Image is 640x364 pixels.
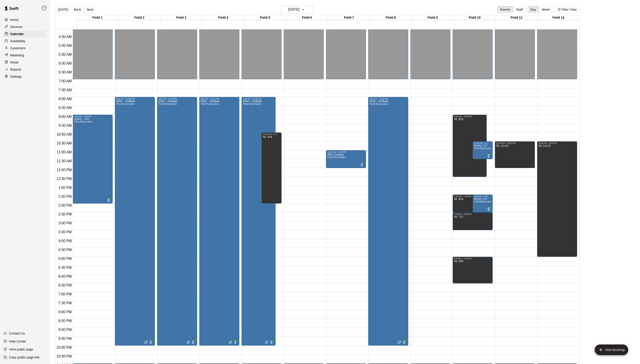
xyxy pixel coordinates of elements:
[56,159,73,163] span: 11:30 AM
[539,6,553,13] button: Week
[4,59,46,66] div: Retail
[370,98,407,100] div: 8:00 AM – 10:00 PM
[157,97,197,346] div: 8:00 AM – 10:00 PM: ENS - Softball
[149,340,153,344] span: All customers have paid
[10,74,22,79] p: Settings
[106,198,111,202] span: All customers have paid
[370,103,388,105] span: Field Reservation
[538,142,576,144] div: 10:30 AM – 5:00 PM
[10,25,22,29] p: Services
[242,97,276,346] div: 8:00 AM – 10:00 PM: ENS - Softball
[328,16,370,20] div: Field 7
[57,195,73,198] span: 1:30 PM
[57,301,73,305] span: 7:30 PM
[528,6,539,13] button: Day
[326,150,366,168] div: 11:00 AM – 12:00 PM: AFC Omaha
[74,121,92,123] span: Field Reservation
[398,340,401,344] span: Recurring event
[57,310,73,314] span: 8:00 PM
[57,230,73,234] span: 3:30 PM
[454,213,491,215] div: 2:30 PM – 3:30 PM
[9,339,26,344] p: Help Center
[57,319,73,323] span: 8:30 PM
[56,133,73,136] span: 10:00 AM
[4,52,46,59] a: Marketing
[57,212,73,216] span: 2:30 PM
[360,162,364,167] span: All customers have paid
[56,141,73,145] span: 10:30 AM
[191,340,195,344] span: All customers have paid
[10,32,24,36] p: Calendar
[269,340,274,344] span: All customers have paid
[4,24,46,30] div: Services
[402,340,406,344] span: All customers have paid
[9,347,33,352] p: View public page
[454,195,485,198] div: 1:30 PM – 2:30 PM
[537,141,577,257] div: 10:30 AM – 5:00 PM: NL 11v11
[555,6,580,13] button: Filter View
[288,6,300,13] h6: [DATE]
[4,38,46,44] a: Availability
[116,103,135,105] span: Field Reservation
[4,73,46,80] a: Settings
[262,133,282,204] div: 10:00 AM – 2:00 PM: NL 4v4
[513,6,526,13] button: Staff
[453,257,493,283] div: 5:00 PM – 6:30 PM: NL 9v9
[453,115,487,177] div: 9:00 AM – 12:30 PM: NL 9v9
[160,16,202,20] div: Field 3
[10,53,24,57] p: Marketing
[538,16,580,20] div: Field 12
[55,168,73,172] span: 12:00 PM
[486,154,491,158] span: All customers have paid
[10,39,25,43] p: Availability
[201,98,238,100] div: 8:00 AM – 10:00 PM
[496,142,534,144] div: 10:30 AM – 12:00 PM
[74,115,111,118] div: 9:00 AM – 2:00 PM
[115,97,155,346] div: 8:00 AM – 10:00 PM: ENS - Softball
[474,147,492,150] span: Field Reservation
[158,103,177,105] span: Field Reservation
[4,16,46,23] a: Home
[280,5,313,14] button: [DATE]
[229,340,232,344] span: Recurring event
[243,103,261,105] span: Field Reservation
[10,18,19,22] p: Home
[58,88,73,92] span: 7:30 AM
[57,204,73,207] span: 2:00 PM
[58,79,73,83] span: 7:00 AM
[84,6,96,13] button: Next
[495,141,535,168] div: 10:30 AM – 12:00 PM: NL 11v11
[453,212,493,230] div: 2:30 PM – 3:30 PM: NL 7v7
[473,195,493,212] div: 1:30 PM – 2:30 PM: NYSL 7v7
[9,355,39,360] p: Copy public page link
[486,207,491,211] span: All customers have paid
[55,177,73,181] span: 12:30 PM
[55,6,71,13] button: [DATE]
[243,98,274,100] div: 8:00 AM – 10:00 PM
[4,31,46,37] a: Calendar
[56,150,73,154] span: 11:00 AM
[55,346,73,349] span: 10:00 PM
[71,6,84,13] button: Back
[233,340,238,344] span: All customers have paid
[58,61,73,65] span: 6:00 AM
[57,283,73,287] span: 6:30 PM
[10,67,21,72] p: Reports
[454,257,491,260] div: 5:00 PM – 6:30 PM
[327,151,365,153] div: 11:00 AM – 12:00 PM
[58,35,73,39] span: 4:30 AM
[58,53,73,56] span: 5:30 AM
[474,195,491,198] div: 1:30 PM – 2:30 PM
[4,66,46,73] div: Reports
[4,45,46,51] a: Customers
[158,98,196,100] div: 8:00 AM – 10:00 PM
[58,106,73,110] span: 8:30 AM
[454,16,496,20] div: Field 10
[453,195,487,212] div: 1:30 PM – 2:30 PM: NL 9v9
[58,124,73,127] span: 9:30 AM
[454,115,485,118] div: 9:00 AM – 12:30 PM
